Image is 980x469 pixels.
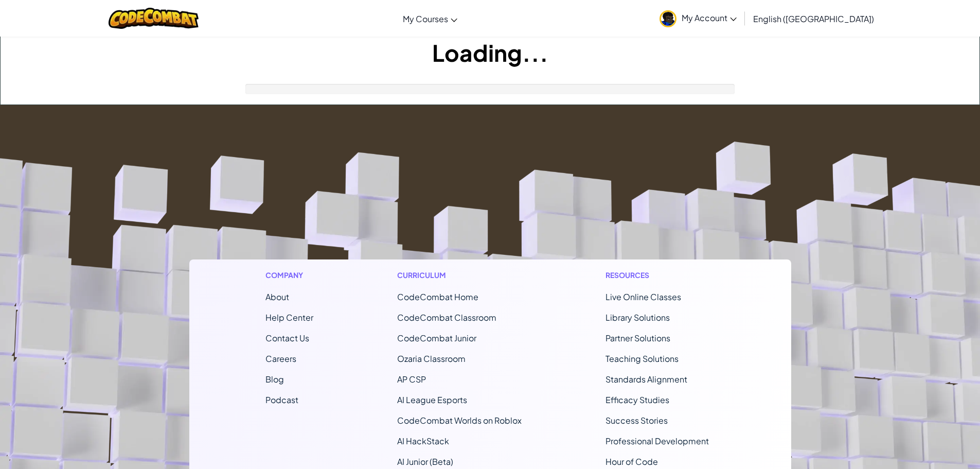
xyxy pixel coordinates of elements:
[265,270,313,281] h1: Company
[654,2,742,34] a: My Account
[265,374,284,385] a: Blog
[397,333,476,343] a: CodeCombat Junior
[605,394,669,405] a: Efficacy Studies
[397,270,522,281] h1: Curriculum
[397,436,449,446] a: AI HackStack
[397,394,467,405] a: AI League Esports
[605,312,670,323] a: Library Solutions
[605,291,681,302] a: Live Online Classes
[403,13,448,24] span: My Courses
[605,353,679,364] a: Teaching Solutions
[265,312,313,323] a: Help Center
[605,456,658,467] a: Hour of Code
[265,353,296,364] a: Careers
[748,5,879,32] a: English ([GEOGRAPHIC_DATA])
[397,291,478,302] span: CodeCombat Home
[605,436,709,446] a: Professional Development
[397,374,426,385] a: AP CSP
[605,374,687,385] a: Standards Alignment
[398,5,462,32] a: My Courses
[682,12,737,23] span: My Account
[109,8,199,29] img: CodeCombat logo
[397,456,453,467] a: AI Junior (Beta)
[660,10,676,27] img: avatar
[605,333,670,343] a: Partner Solutions
[1,37,979,68] h1: Loading...
[397,415,522,426] a: CodeCombat Worlds on Roblox
[265,394,298,405] a: Podcast
[265,291,289,302] a: About
[397,353,466,364] a: Ozaria Classroom
[605,415,668,426] a: Success Stories
[265,333,309,343] span: Contact Us
[397,312,496,323] a: CodeCombat Classroom
[605,270,715,281] h1: Resources
[753,13,874,24] span: English ([GEOGRAPHIC_DATA])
